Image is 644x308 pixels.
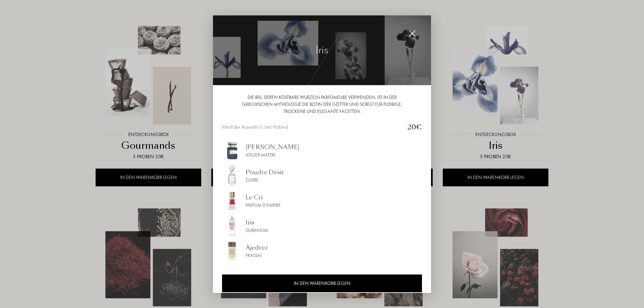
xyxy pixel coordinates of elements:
div: Parfum d'Empire [246,201,281,208]
a: img_sommelier[PERSON_NAME]Atelier Materi [222,140,422,160]
a: img_sommelierAjedrezFrassai [222,241,422,261]
img: img_sommelier [222,165,242,185]
div: Poudre Désir [246,167,284,176]
img: img_sommelier [222,190,242,210]
div: [PERSON_NAME] [246,142,300,151]
img: img_sommelier [222,140,242,160]
div: 20€ [402,122,422,132]
img: img_sommelier [222,241,242,261]
div: Inhalt der Auswahl (1,5mL Proben) [222,123,402,131]
div: Élisire [246,176,284,183]
div: IN DEN WARENKORB LEGEN [222,274,422,292]
a: img_sommelierPoudre DésirÉlisire [222,165,422,185]
a: img_sommelierIrisOlibanum [222,215,422,236]
div: Iris [246,218,268,227]
div: Ajedrez [246,243,268,252]
div: Iris [316,43,328,57]
img: img_collec [213,15,431,85]
img: cross_white.svg [409,30,416,37]
div: Le Cri [246,192,281,201]
a: img_sommelierLe CriParfum d'Empire [222,190,422,210]
div: Atelier Materi [246,151,300,158]
div: Olibanum [246,227,268,234]
div: Frassai [246,252,268,259]
img: img_sommelier [222,215,242,236]
div: Die Iris, deren kostbare Wurzeln Parfümeure verwenden, ist in der griechischen Mythologie die Bot... [222,94,422,115]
